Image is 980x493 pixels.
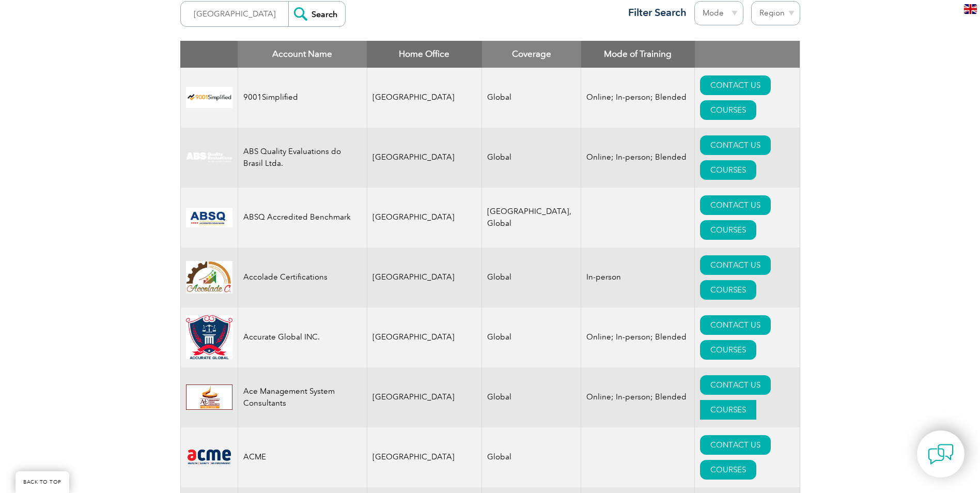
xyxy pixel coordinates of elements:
[964,4,977,14] img: en
[482,248,581,307] td: Global
[186,384,232,410] img: 306afd3c-0a77-ee11-8179-000d3ae1ac14-logo.jpg
[238,248,367,307] td: Accolade Certifications
[928,441,954,467] img: contact-chat.png
[581,41,695,68] th: Mode of Training: activate to sort column ascending
[186,152,232,163] img: c92924ac-d9bc-ea11-a814-000d3a79823d-logo.jpg
[186,315,232,360] img: a034a1f6-3919-f011-998a-0022489685a1-logo.png
[367,307,482,367] td: [GEOGRAPHIC_DATA]
[238,427,367,487] td: ACME
[238,41,367,68] th: Account Name: activate to sort column descending
[367,128,482,188] td: [GEOGRAPHIC_DATA]
[482,41,581,68] th: Coverage: activate to sort column ascending
[581,68,695,128] td: Online; In-person; Blended
[700,315,771,335] a: CONTACT US
[700,280,756,300] a: COURSES
[367,188,482,248] td: [GEOGRAPHIC_DATA]
[700,135,771,155] a: CONTACT US
[288,2,345,26] input: Search
[700,195,771,215] a: CONTACT US
[186,261,232,294] img: 1a94dd1a-69dd-eb11-bacb-002248159486-logo.jpg
[482,128,581,188] td: Global
[238,68,367,128] td: 9001Simplified
[700,100,756,120] a: COURSES
[482,68,581,128] td: Global
[367,248,482,307] td: [GEOGRAPHIC_DATA]
[700,220,756,240] a: COURSES
[581,307,695,367] td: Online; In-person; Blended
[700,75,771,95] a: CONTACT US
[482,367,581,427] td: Global
[482,307,581,367] td: Global
[482,188,581,248] td: [GEOGRAPHIC_DATA], Global
[482,427,581,487] td: Global
[186,448,232,467] img: 0f03f964-e57c-ec11-8d20-002248158ec2-logo.png
[15,471,69,493] a: BACK TO TOP
[700,435,771,455] a: CONTACT US
[367,367,482,427] td: [GEOGRAPHIC_DATA]
[700,255,771,275] a: CONTACT US
[186,87,232,108] img: 37c9c059-616f-eb11-a812-002248153038-logo.png
[186,208,232,227] img: cc24547b-a6e0-e911-a812-000d3a795b83-logo.png
[581,128,695,188] td: Online; In-person; Blended
[700,160,756,180] a: COURSES
[367,41,482,68] th: Home Office: activate to sort column ascending
[622,6,687,19] h3: Filter Search
[238,128,367,188] td: ABS Quality Evaluations do Brasil Ltda.
[581,367,695,427] td: Online; In-person; Blended
[367,68,482,128] td: [GEOGRAPHIC_DATA]
[581,248,695,307] td: In-person
[238,307,367,367] td: Accurate Global INC.
[700,400,756,420] a: COURSES
[238,188,367,248] td: ABSQ Accredited Benchmark
[700,460,756,480] a: COURSES
[700,340,756,360] a: COURSES
[695,41,800,68] th: : activate to sort column ascending
[367,427,482,487] td: [GEOGRAPHIC_DATA]
[238,367,367,427] td: Ace Management System Consultants
[700,375,771,395] a: CONTACT US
